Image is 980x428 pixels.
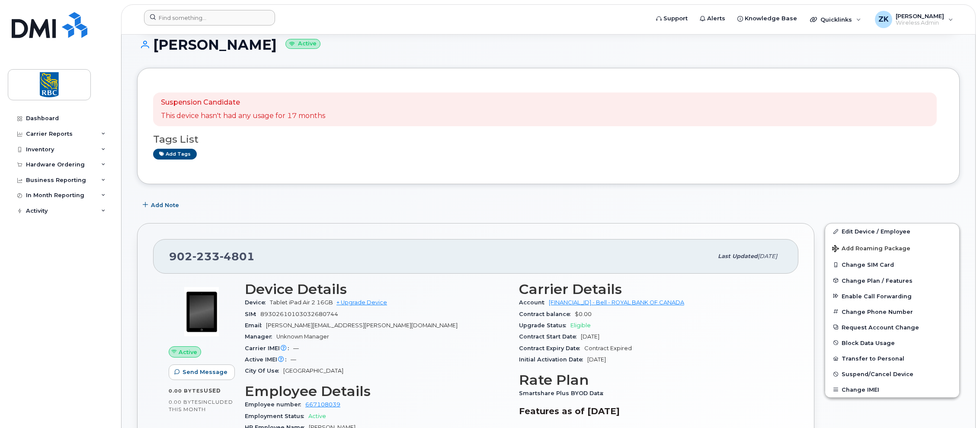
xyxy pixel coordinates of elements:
span: Eligible [570,322,591,329]
span: 0.00 Bytes [169,399,202,405]
a: 667108039 [305,401,340,408]
span: included this month [169,399,233,413]
span: — [291,356,296,363]
span: Account [519,299,549,306]
span: Knowledge Base [745,14,797,23]
h3: Device Details [245,281,509,297]
span: $0.00 [575,311,592,317]
button: Request Account Change [825,319,959,335]
span: Employment Status [245,413,308,419]
span: Suspend/Cancel Device [842,371,913,377]
span: Active IMEI [245,356,291,363]
span: Add Note [151,201,179,209]
span: Last updated [718,253,758,259]
small: Active [285,39,320,49]
button: Change IMEI [825,382,959,397]
span: [DATE] [587,356,606,363]
a: Add tags [153,149,197,160]
a: Edit Device / Employee [825,224,959,239]
a: Alerts [694,10,731,27]
span: [PERSON_NAME] [896,13,944,19]
span: Initial Activation Date [519,356,587,363]
p: This device hasn't had any usage for 17 months [161,111,325,121]
button: Change Phone Number [825,304,959,319]
h3: Rate Plan [519,372,783,388]
span: Email [245,322,266,329]
button: Add Note [137,197,186,213]
span: Contract Expiry Date [519,345,584,351]
span: used [204,387,221,394]
span: [DATE] [581,333,599,340]
span: 233 [192,250,220,263]
span: Add Roaming Package [832,245,910,253]
button: Suspend/Cancel Device [825,366,959,382]
span: 89302610103032680744 [260,311,338,317]
span: Wireless Admin [896,19,944,26]
span: [DATE] [758,253,777,259]
a: + Upgrade Device [336,299,387,306]
span: City Of Use [245,367,283,374]
button: Transfer to Personal [825,351,959,366]
h1: [PERSON_NAME] [137,37,960,52]
span: SIM [245,311,260,317]
span: Active [179,348,197,356]
span: Tablet iPad Air 2 16GB [270,299,333,306]
h3: Features as of [DATE] [519,406,783,416]
button: Change SIM Card [825,257,959,272]
h3: Tags List [153,134,944,145]
span: Contract Start Date [519,333,581,340]
span: Smartshare Plus BYOD Data [519,390,608,396]
span: 4801 [220,250,255,263]
a: [FINANCIAL_ID] - Bell - ROYAL BANK OF CANADA [549,299,684,306]
button: Change Plan / Features [825,273,959,288]
span: Support [663,14,688,23]
div: Zlatko Knezevic [869,11,959,28]
span: Quicklinks [820,16,852,23]
p: Suspension Candidate [161,98,325,108]
span: Manager [245,333,276,340]
span: [GEOGRAPHIC_DATA] [283,367,343,374]
span: 902 [169,250,255,263]
input: Find something... [144,10,275,26]
span: [PERSON_NAME][EMAIL_ADDRESS][PERSON_NAME][DOMAIN_NAME] [266,322,458,329]
a: Support [650,10,694,27]
button: Add Roaming Package [825,239,959,257]
div: Quicklinks [804,11,867,28]
span: Employee number [245,401,305,408]
h3: Carrier Details [519,281,783,297]
button: Block Data Usage [825,335,959,351]
span: Active [308,413,326,419]
span: Enable Call Forwarding [842,293,912,299]
a: Knowledge Base [731,10,803,27]
span: — [293,345,299,351]
span: Contract balance [519,311,575,317]
button: Enable Call Forwarding [825,288,959,304]
h3: Employee Details [245,383,509,399]
span: Alerts [707,14,725,23]
span: Contract Expired [584,345,632,351]
span: Device [245,299,270,306]
span: Upgrade Status [519,322,570,329]
button: Send Message [169,364,235,380]
span: Send Message [183,368,227,376]
span: ZK [878,14,889,25]
span: Carrier IMEI [245,345,293,351]
span: Unknown Manager [276,333,329,340]
img: image20231002-3703462-wne21u.jpeg [176,286,227,338]
span: 0.00 Bytes [169,388,204,394]
span: Change Plan / Features [842,277,913,284]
